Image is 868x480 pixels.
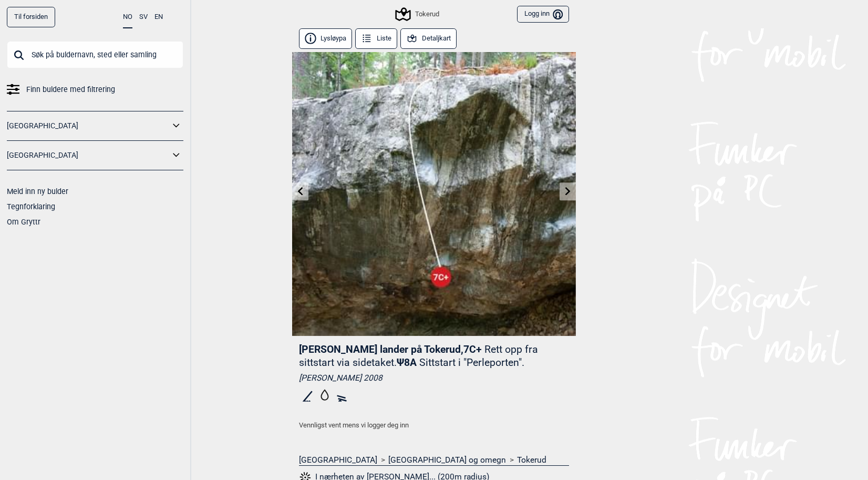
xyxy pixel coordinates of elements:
nav: > > [299,455,569,465]
span: Ψ 8A [397,356,524,369]
p: Rett opp fra sittstart via sidetaket. [299,343,538,369]
button: NO [123,7,132,28]
button: Logg inn [517,6,569,23]
a: [GEOGRAPHIC_DATA] og omegn [388,455,506,465]
a: [GEOGRAPHIC_DATA] [7,148,170,163]
a: Tokerud [517,455,546,465]
button: SV [139,7,148,27]
a: Tegnforklaring [7,202,55,211]
button: EN [154,7,163,27]
button: Detaljkart [400,28,457,49]
a: [GEOGRAPHIC_DATA] [299,455,377,465]
div: [PERSON_NAME] 2008 [299,373,569,383]
span: [PERSON_NAME] lander på Tokerud , 7C+ [299,343,482,355]
button: Liste [355,28,397,49]
p: Sittstart i "Perleporten". [419,356,524,369]
span: Finn buldere med filtrering [26,82,115,97]
a: Til forsiden [7,7,55,27]
button: Lysløypa [299,28,352,49]
img: Mathias rust lander pa tokerud 190425 [292,52,576,336]
a: [GEOGRAPHIC_DATA] [7,118,170,134]
a: Meld inn ny bulder [7,187,68,196]
div: Tokerud [397,8,439,21]
input: Søk på buldernavn, sted eller samling [7,41,183,68]
p: Vennligst vent mens vi logger deg inn [299,420,569,431]
a: Om Gryttr [7,218,40,226]
a: Finn buldere med filtrering [7,82,183,97]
